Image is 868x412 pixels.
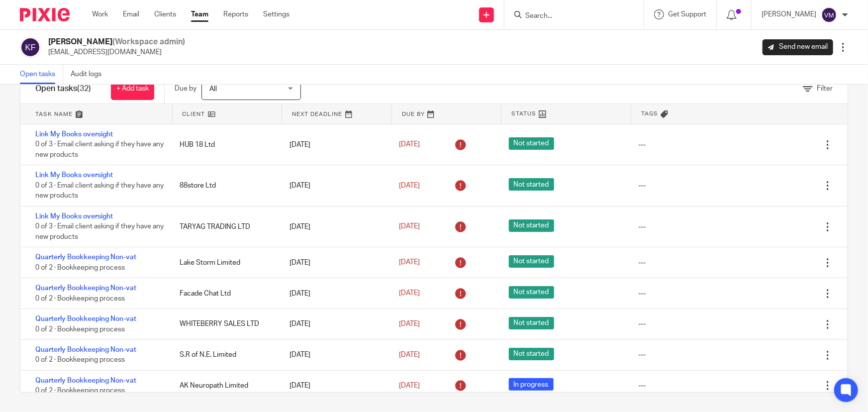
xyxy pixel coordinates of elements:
[399,290,420,297] span: [DATE]
[35,131,113,138] a: Link My Books oversight
[263,9,289,19] a: Settings
[399,141,420,148] span: [DATE]
[191,9,208,19] a: Team
[509,137,554,150] span: Not started
[399,223,420,230] span: [DATE]
[399,351,420,358] span: [DATE]
[35,254,136,261] a: Quarterly Bookkeeping Non-vat
[35,346,136,353] a: Quarterly Bookkeeping Non-vat
[280,176,389,196] div: [DATE]
[821,7,837,23] img: svg%3E
[509,378,554,391] span: In progress
[35,285,136,292] a: Quarterly Bookkeeping Non-vat
[170,376,279,396] div: AK Neuropath Limited
[170,217,279,237] div: TARYAG TRADING LTD
[20,8,70,21] img: Pixie
[20,37,41,58] img: svg%3E
[35,388,125,395] span: 0 of 2 · Bookkeeping process
[111,78,154,100] a: + Add task
[48,47,185,57] p: [EMAIL_ADDRESS][DOMAIN_NAME]
[170,345,279,365] div: S.R of N.E. Limited
[280,135,389,155] div: [DATE]
[170,253,279,273] div: Lake Storm Limited
[638,258,646,268] div: ---
[123,9,139,19] a: Email
[638,181,646,191] div: ---
[71,65,109,84] a: Audit logs
[48,37,185,47] h2: [PERSON_NAME]
[35,315,136,322] a: Quarterly Bookkeeping Non-vat
[35,377,136,384] a: Quarterly Bookkeeping Non-vat
[35,223,164,241] span: 0 of 3 · Email client asking if they have any new products
[638,381,646,391] div: ---
[509,317,554,329] span: Not started
[170,284,279,304] div: Facade Chat Ltd
[509,178,554,191] span: Not started
[763,39,833,55] a: Send new email
[511,109,536,118] span: Status
[35,84,91,94] h1: Open tasks
[817,85,833,92] span: Filter
[170,176,279,196] div: 88store Ltd
[280,253,389,273] div: [DATE]
[35,357,125,364] span: 0 of 2 · Bookkeeping process
[280,345,389,365] div: [DATE]
[223,9,248,19] a: Reports
[509,255,554,268] span: Not started
[668,11,706,18] span: Get Support
[35,326,125,333] span: 0 of 2 · Bookkeeping process
[35,172,113,179] a: Link My Books oversight
[35,182,164,200] span: 0 of 3 · Email client asking if they have any new products
[77,85,91,93] span: (32)
[638,222,646,232] div: ---
[20,65,63,84] a: Open tasks
[170,314,279,334] div: WHITEBERRY SALES LTD
[638,140,646,150] div: ---
[641,109,658,118] span: Tags
[638,350,646,360] div: ---
[509,348,554,360] span: Not started
[762,9,816,19] p: [PERSON_NAME]
[154,9,176,19] a: Clients
[509,286,554,299] span: Not started
[399,182,420,189] span: [DATE]
[112,38,185,46] span: (Workspace admin)
[399,259,420,266] span: [DATE]
[280,314,389,334] div: [DATE]
[170,135,279,155] div: HUB 18 Ltd
[280,217,389,237] div: [DATE]
[35,141,164,159] span: 0 of 3 · Email client asking if they have any new products
[280,376,389,396] div: [DATE]
[399,320,420,327] span: [DATE]
[399,382,420,389] span: [DATE]
[509,219,554,232] span: Not started
[175,84,196,94] p: Due by
[35,213,113,220] a: Link My Books oversight
[280,284,389,304] div: [DATE]
[35,264,125,271] span: 0 of 2 · Bookkeeping process
[92,9,108,19] a: Work
[35,295,125,302] span: 0 of 2 · Bookkeeping process
[638,289,646,299] div: ---
[638,319,646,329] div: ---
[524,12,614,21] input: Search
[209,86,217,93] span: All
